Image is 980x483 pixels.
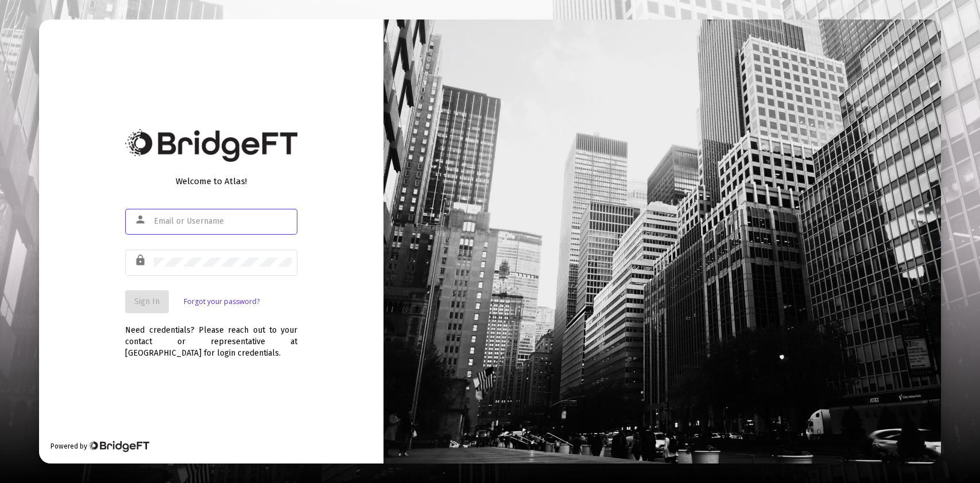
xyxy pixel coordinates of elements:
mat-icon: person [134,213,148,227]
img: Bridge Financial Technology Logo [125,129,297,162]
input: Email or Username [154,217,292,226]
div: Welcome to Atlas! [125,176,297,187]
img: Bridge Financial Technology Logo [88,441,149,452]
div: Powered by [51,441,149,452]
button: Sign In [125,290,169,313]
a: Forgot your password? [184,296,259,307]
div: Need credentials? Please reach out to your contact or representative at [GEOGRAPHIC_DATA] for log... [125,313,297,359]
mat-icon: lock [134,254,148,267]
span: Sign In [134,297,160,306]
